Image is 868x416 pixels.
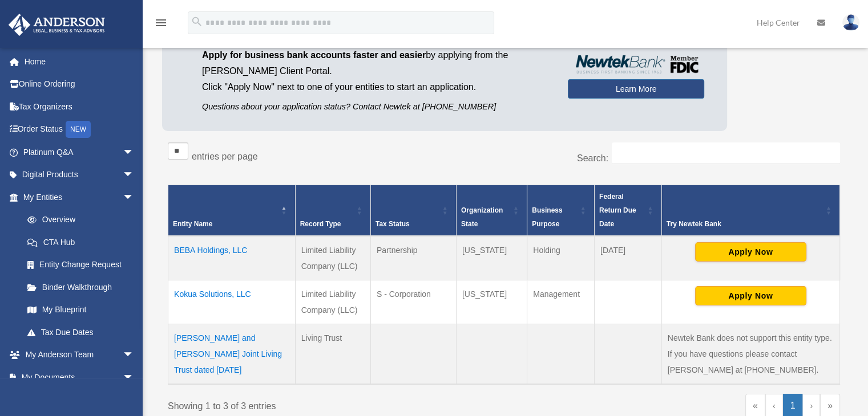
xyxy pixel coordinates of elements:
i: menu [154,16,168,30]
a: menu [154,20,168,30]
img: Anderson Advisors Platinum Portal [5,14,108,36]
span: Tax Status [376,220,410,228]
button: Apply Now [695,242,806,262]
th: Organization State: Activate to sort [456,185,527,236]
span: Entity Name [173,220,212,228]
span: arrow_drop_down [123,164,146,187]
a: Digital Productsarrow_drop_down [8,164,151,186]
a: Order StatusNEW [8,118,151,141]
th: Federal Return Due Date: Activate to sort [594,185,661,236]
span: arrow_drop_down [123,186,146,209]
label: Search: [577,153,608,163]
img: User Pic [842,14,859,31]
td: Management [527,280,595,324]
a: Tax Due Dates [16,321,146,344]
a: My Anderson Teamarrow_drop_down [8,344,151,366]
p: by applying from the [PERSON_NAME] Client Portal. [202,47,551,79]
th: Entity Name: Activate to invert sorting [168,185,296,236]
td: BEBA Holdings, LLC [168,236,296,280]
a: Platinum Q&Aarrow_drop_down [8,141,151,164]
a: Entity Change Request [16,254,146,276]
td: [US_STATE] [456,280,527,324]
div: Try Newtek Bank [667,217,822,231]
a: Learn More [568,79,704,99]
span: Federal Return Due Date [599,193,636,228]
a: Binder Walkthrough [16,276,146,299]
td: Partnership [370,236,456,280]
td: S - Corporation [370,280,456,324]
span: Organization State [461,206,503,228]
span: arrow_drop_down [123,344,146,367]
a: My Blueprint [16,299,146,321]
div: NEW [66,121,91,138]
a: CTA Hub [16,231,146,254]
th: Try Newtek Bank : Activate to sort [661,185,839,236]
td: [PERSON_NAME] and [PERSON_NAME] Joint Living Trust dated [DATE] [168,324,296,384]
img: NewtekBankLogoSM.png [574,55,699,74]
td: Living Trust [295,324,370,384]
td: Holding [527,236,595,280]
td: Limited Liability Company (LLC) [295,280,370,324]
th: Tax Status: Activate to sort [370,185,456,236]
p: Click "Apply Now" next to one of your entities to start an application. [202,79,551,95]
div: Showing 1 to 3 of 3 entries [168,394,495,414]
a: My Entitiesarrow_drop_down [8,186,146,209]
td: Kokua Solutions, LLC [168,280,296,324]
label: entries per page [192,152,258,161]
span: arrow_drop_down [123,366,146,389]
a: Overview [16,209,140,231]
button: Apply Now [695,286,806,305]
span: Business Purpose [532,206,562,228]
a: Tax Organizers [8,95,151,118]
td: [US_STATE] [456,236,527,280]
a: Online Ordering [8,73,151,96]
th: Record Type: Activate to sort [295,185,370,236]
p: Questions about your application status? Contact Newtek at [PHONE_NUMBER] [202,100,551,114]
th: Business Purpose: Activate to sort [527,185,595,236]
span: Record Type [300,220,341,228]
td: [DATE] [594,236,661,280]
span: Apply for business bank accounts faster and easier [202,50,426,60]
i: search [191,15,203,28]
td: Limited Liability Company (LLC) [295,236,370,280]
td: Newtek Bank does not support this entity type. If you have questions please contact [PERSON_NAME]... [661,324,839,384]
span: arrow_drop_down [123,141,146,164]
a: My Documentsarrow_drop_down [8,366,151,389]
a: Home [8,50,151,73]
